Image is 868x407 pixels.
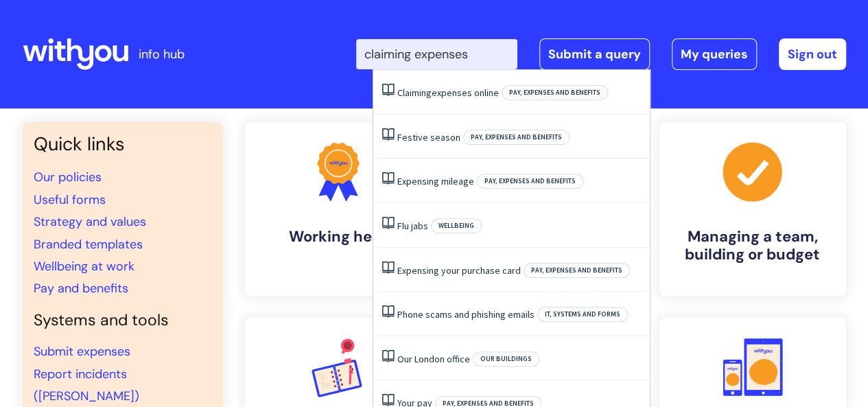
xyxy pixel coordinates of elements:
[245,122,432,296] a: Working here
[463,130,570,145] span: Pay, expenses and benefits
[672,38,757,70] a: My queries
[34,258,134,275] a: Wellbeing at work
[34,169,102,185] a: Our policies
[34,133,212,155] h3: Quick links
[477,174,583,189] span: Pay, expenses and benefits
[537,307,628,322] span: IT, systems and forms
[356,39,517,69] input: Search
[397,264,521,277] a: Expensing your purchase card
[34,343,130,360] a: Submit expenses
[256,228,421,246] h4: Working here
[539,38,650,70] a: Submit a query
[397,220,428,232] a: Flu jabs
[34,280,128,296] a: Pay and benefits
[779,38,846,70] a: Sign out
[34,191,106,208] a: Useful forms
[397,86,499,99] a: Claimingexpenses online
[34,366,139,404] a: Report incidents ([PERSON_NAME])
[524,263,630,278] span: Pay, expenses and benefits
[397,308,535,321] a: Phone scams and phishing emails
[397,175,474,187] a: Expensing mileage
[139,43,185,65] p: info hub
[502,85,608,100] span: Pay, expenses and benefits
[34,236,143,253] a: Branded templates
[397,353,470,365] a: Our London office
[34,311,212,330] h4: Systems and tools
[356,38,846,70] div: | -
[397,131,460,143] a: Festive season
[659,122,846,296] a: Managing a team, building or budget
[473,351,539,367] span: Our buildings
[670,228,835,264] h4: Managing a team, building or budget
[34,213,146,230] a: Strategy and values
[431,218,482,233] span: Wellbeing
[397,86,432,99] span: Claiming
